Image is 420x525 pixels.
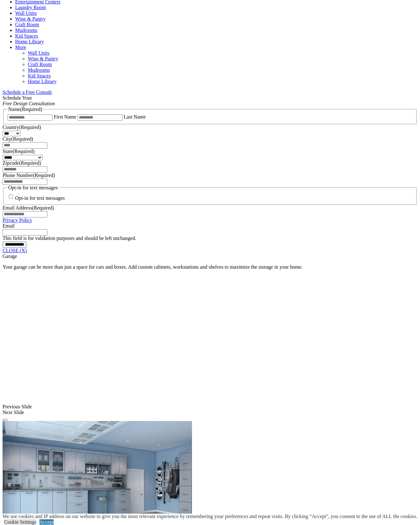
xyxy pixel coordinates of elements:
[28,79,57,84] a: Home Library
[3,253,17,259] span: Garage
[8,107,43,112] legend: Name
[3,205,54,211] label: Email Address
[3,264,417,270] p: Your garage can be more than just a space for cars and boxes. Add custom cabinets, workstations a...
[15,33,38,39] a: Kid Spaces
[124,114,146,119] label: Last Name
[15,45,26,50] a: More menu text will display only on big screen
[3,160,41,166] label: Zipcode
[3,136,33,142] label: City
[32,205,54,211] span: (Required)
[3,235,417,241] div: This field is for validation purposes and should be left unchanged.
[15,27,37,33] a: Mudrooms
[28,67,50,73] a: Mudrooms
[39,519,54,525] a: Accept
[3,95,55,106] span: Schedule Your
[15,16,45,21] a: Wine & Pantry
[28,73,51,78] a: Kid Spaces
[20,107,42,112] span: (Required)
[3,89,52,95] a: Schedule a Free Consult (opens a dropdown menu)
[15,22,39,27] a: Craft Room
[3,248,27,253] a: CLOSE (X)
[3,404,417,410] div: Previous Slide
[3,101,55,106] em: Free Design Consultation
[28,56,58,61] a: Wine & Pantry
[11,136,33,142] span: (Required)
[33,173,55,178] span: (Required)
[13,149,34,154] span: (Required)
[15,10,37,16] a: Wall Units
[28,50,49,56] a: Wall Units
[54,114,76,119] label: First Name
[3,149,34,154] label: State
[8,185,58,191] legend: Opt-in for text messages
[15,39,44,44] a: Home Library
[3,173,55,178] label: Phone Number
[3,223,15,229] label: Email
[15,5,46,10] a: Laundry Room
[19,160,41,166] span: (Required)
[3,514,417,519] div: We use cookies and IP address on our website to give you the most relevant experience by remember...
[3,419,8,421] button: Click here to pause slide show
[28,62,52,67] a: Craft Room
[4,519,36,525] a: Cookie Settings
[3,217,32,223] a: Privacy Policy
[15,196,65,201] label: Opt-in for text messages
[3,410,417,415] div: Next Slide
[3,125,41,130] label: Country
[19,125,41,130] span: (Required)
